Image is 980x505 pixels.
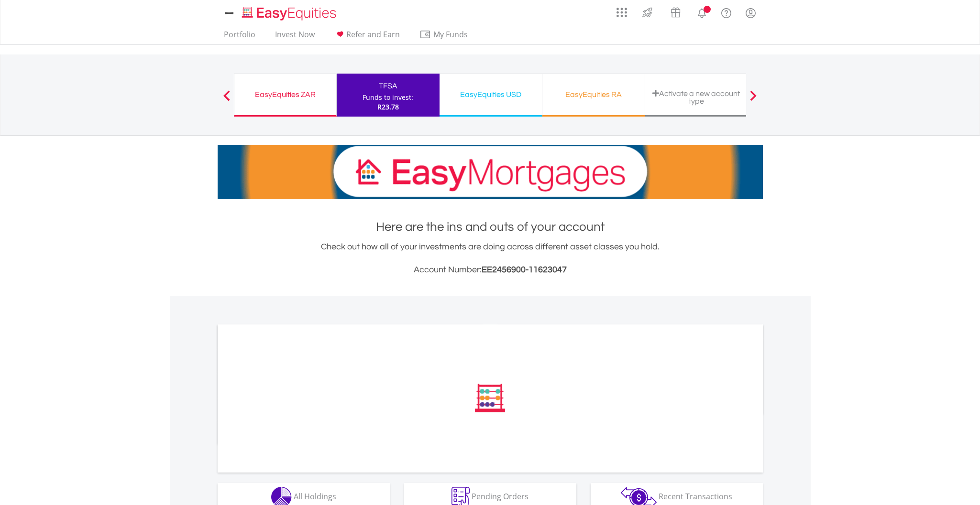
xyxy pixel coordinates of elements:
div: Check out how all of your investments are doing across different asset classes you hold. [218,240,763,277]
div: EasyEquities ZAR [240,88,330,101]
span: My Funds [419,28,482,41]
a: Invest Now [271,30,319,44]
a: Vouchers [661,2,690,20]
a: Portfolio [220,30,259,44]
div: EasyEquities RA [548,88,639,101]
a: Notifications [690,2,714,21]
img: grid-menu-icon.svg [617,7,627,18]
a: My Profile [738,2,763,23]
a: AppsGrid [610,2,633,18]
div: EasyEquities USD [445,88,536,101]
img: vouchers-v2.svg [668,5,683,20]
a: Refer and Earn [330,30,404,44]
span: All Holdings [294,491,336,502]
img: EasyMortage Promotion Banner [218,145,763,199]
h3: Account Number: [218,263,763,277]
span: Pending Orders [472,491,529,502]
div: Activate a new account type [651,89,742,105]
span: R23.78 [377,102,399,111]
img: EasyEquities_Logo.png [240,6,340,21]
span: Refer and Earn [346,29,400,40]
img: thrive-v2.svg [639,5,655,20]
span: EE2456900-11623047 [482,265,567,274]
div: Funds to invest: [363,93,413,102]
a: FAQ's and Support [714,2,738,21]
h1: Here are the ins and outs of your account [218,218,763,236]
a: Home page [238,2,340,21]
div: TFSA [342,79,434,93]
span: Recent Transactions [659,491,732,502]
